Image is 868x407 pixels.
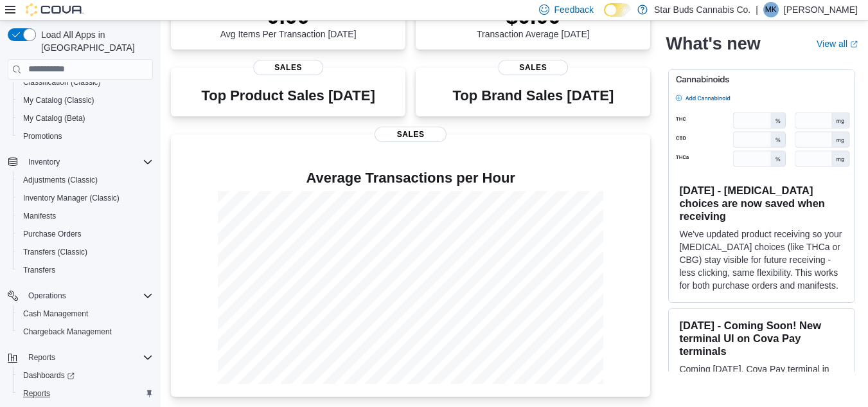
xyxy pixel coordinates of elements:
img: Cova [26,3,84,16]
h3: [DATE] - Coming Soon! New terminal UI on Cova Pay terminals [679,319,844,357]
button: Purchase Orders [13,225,158,243]
span: Promotions [18,129,153,144]
a: View allExternal link [817,39,858,49]
span: My Catalog (Classic) [18,93,153,108]
span: Inventory [23,154,153,170]
button: Chargeback Management [13,323,158,341]
a: My Catalog (Beta) [18,111,91,126]
span: My Catalog (Beta) [23,113,85,123]
button: Transfers [13,261,158,279]
a: Classification (Classic) [18,75,106,90]
span: Inventory Manager (Classic) [18,190,153,206]
h2: What's new [666,33,760,54]
a: Promotions [18,129,67,144]
button: Manifests [13,207,158,225]
span: Dashboards [23,370,75,381]
p: Star Buds Cannabis Co. [654,2,750,17]
a: Chargeback Management [18,324,117,339]
input: Dark Mode [604,3,631,17]
a: Dashboards [13,366,158,384]
button: Inventory Manager (Classic) [13,189,158,207]
button: Operations [23,288,71,303]
a: Transfers [18,262,60,278]
span: Reports [23,350,153,365]
span: Operations [28,291,66,301]
a: Manifests [18,208,61,224]
span: Operations [23,288,153,303]
h3: Top Product Sales [DATE] [201,88,375,104]
button: Transfers (Classic) [13,243,158,261]
span: Manifests [18,208,153,224]
h3: [DATE] - [MEDICAL_DATA] choices are now saved when receiving [679,184,844,222]
button: Inventory [23,154,65,170]
span: My Catalog (Classic) [23,95,94,105]
span: Reports [23,388,50,399]
span: Reports [28,352,55,363]
div: Megan Keith [763,2,779,17]
span: Cash Management [18,306,153,321]
button: Reports [3,348,158,366]
span: Purchase Orders [23,229,82,239]
span: MK [765,2,777,17]
a: Purchase Orders [18,226,87,242]
button: Reports [23,350,60,365]
span: Adjustments (Classic) [23,175,98,185]
span: Sales [253,60,324,75]
span: Feedback [554,3,594,16]
h3: Top Brand Sales [DATE] [452,88,614,104]
span: My Catalog (Beta) [18,111,153,126]
span: Chargeback Management [23,327,112,337]
button: Classification (Classic) [13,73,158,91]
span: Cash Management [23,309,88,319]
span: Reports [18,386,153,401]
button: Inventory [3,153,158,171]
button: Promotions [13,127,158,145]
span: Dark Mode [604,17,605,17]
span: Transfers [18,262,153,278]
span: Purchase Orders [18,226,153,242]
span: Adjustments (Classic) [18,172,153,188]
span: Chargeback Management [18,324,153,339]
a: Adjustments (Classic) [18,172,103,188]
span: Load All Apps in [GEOGRAPHIC_DATA] [36,28,153,54]
h4: Average Transactions per Hour [181,170,640,186]
span: Classification (Classic) [18,75,153,90]
button: Reports [13,384,158,402]
span: Sales [498,60,569,75]
a: Reports [18,386,55,401]
span: Transfers (Classic) [23,247,87,257]
button: My Catalog (Beta) [13,109,158,127]
a: Transfers (Classic) [18,244,93,260]
div: Transaction Average [DATE] [477,3,590,39]
span: Promotions [23,131,62,141]
span: Dashboards [18,368,153,383]
svg: External link [850,41,858,48]
button: Adjustments (Classic) [13,171,158,189]
button: Cash Management [13,305,158,323]
a: Cash Management [18,306,93,321]
span: Inventory [28,157,60,167]
a: My Catalog (Classic) [18,93,100,108]
span: Transfers [23,265,55,275]
span: Inventory Manager (Classic) [23,193,120,203]
button: Operations [3,287,158,305]
span: Manifests [23,211,56,221]
button: My Catalog (Classic) [13,91,158,109]
p: [PERSON_NAME] [784,2,858,17]
div: Avg Items Per Transaction [DATE] [220,3,357,39]
a: Dashboards [18,368,80,383]
span: Transfers (Classic) [18,244,153,260]
p: We've updated product receiving so your [MEDICAL_DATA] choices (like THCa or CBG) stay visible fo... [679,228,844,292]
p: | [756,2,758,17]
span: Sales [375,127,447,142]
a: Inventory Manager (Classic) [18,190,125,206]
span: Classification (Classic) [23,77,101,87]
